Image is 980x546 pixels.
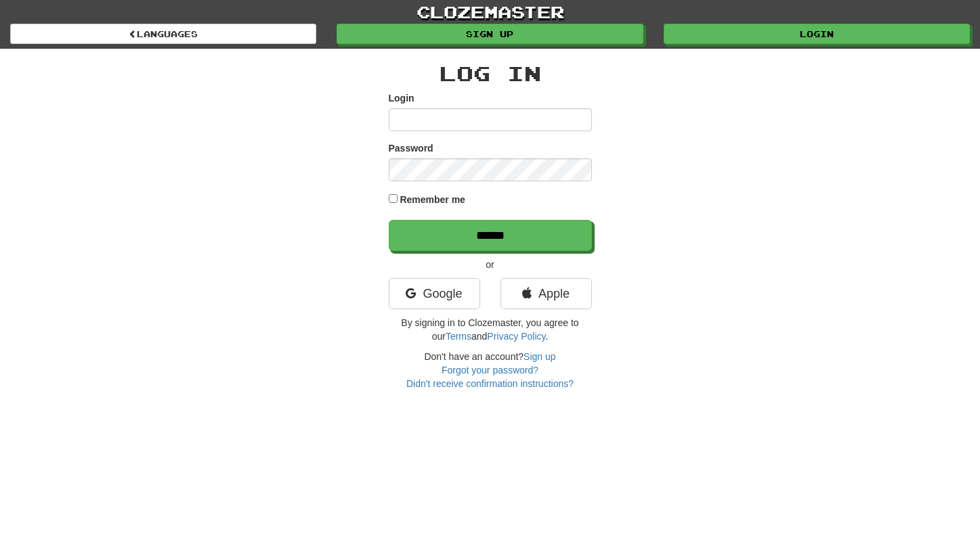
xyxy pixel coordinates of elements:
a: Google [389,278,480,309]
label: Remember me [400,193,465,206]
p: or [389,258,592,271]
p: By signing in to Clozemaster, you agree to our and . [389,316,592,343]
a: Terms [446,331,471,342]
a: Sign up [337,24,643,44]
a: Privacy Policy [487,331,545,342]
h2: Log In [389,62,592,85]
a: Sign up [524,351,555,362]
label: Login [389,91,414,105]
a: Languages [10,24,316,44]
a: Login [664,24,970,44]
a: Apple [500,278,592,309]
a: Forgot your password? [442,365,538,376]
label: Password [389,141,433,155]
div: Don't have an account? [389,350,592,390]
a: Didn't receive confirmation instructions? [406,378,574,389]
